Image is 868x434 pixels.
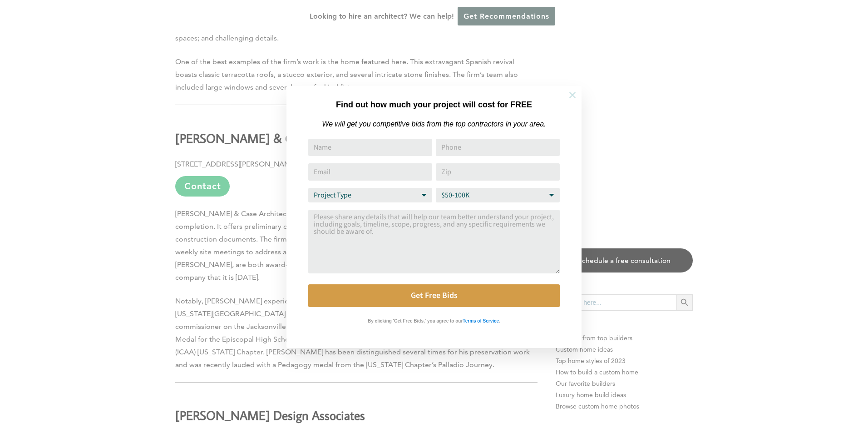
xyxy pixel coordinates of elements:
[499,318,500,323] strong: .
[308,139,432,156] input: Name
[463,316,499,324] a: Terms of Service
[557,79,588,111] button: Close
[322,120,546,128] em: We will get you competitive bids from the top contractors in your area.
[694,368,857,423] iframe: Drift Widget Chat Controller
[308,163,432,181] input: Email Address
[308,210,560,273] textarea: Comment or Message
[368,318,463,323] strong: By clicking 'Get Free Bids,' you agree to our
[308,284,560,307] button: Get Free Bids
[436,163,560,181] input: Zip
[336,100,532,109] strong: Find out how much your project will cost for FREE
[436,188,560,202] select: Budget Range
[436,139,560,156] input: Phone
[308,188,432,202] select: Project Type
[463,318,499,323] strong: Terms of Service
